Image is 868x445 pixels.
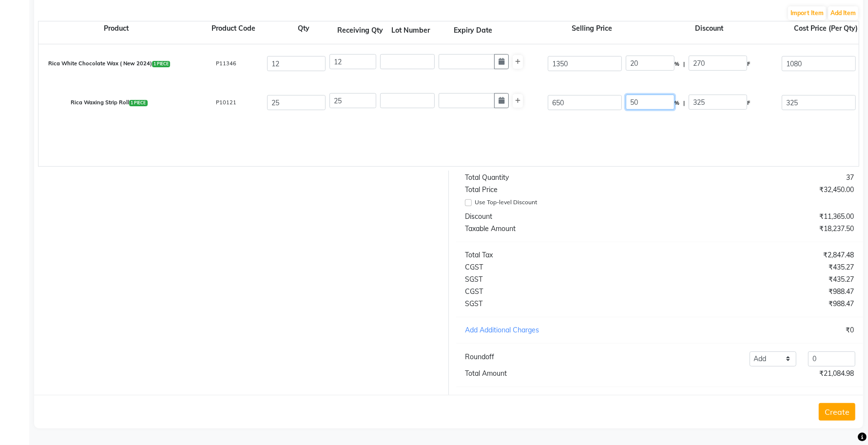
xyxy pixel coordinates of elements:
div: P11346 [187,54,265,74]
div: Discount [458,212,660,222]
div: P10121 [187,93,265,113]
div: Total Tax [458,250,660,260]
button: Import Item [788,6,826,20]
div: SGST [458,274,660,285]
div: ₹435.27 [659,274,861,285]
div: ₹21,084.98 [659,368,861,379]
div: 37 [659,173,861,183]
div: CGST [458,262,660,272]
div: ₹11,365.00 [659,212,861,222]
div: Discount [631,23,787,44]
div: Qty [272,23,335,44]
div: Total Quantity [458,173,660,183]
button: Add Item [828,6,858,20]
div: ₹988.47 [659,287,861,297]
div: Total Price [458,185,660,195]
div: Product [39,23,194,44]
div: Roundoff [465,352,495,362]
span: 1 PIECE [129,100,148,106]
div: ₹18,237.50 [659,224,861,234]
div: Add Additional Charges [458,325,660,335]
div: Rica White Chocolate Wax ( New 2024) [31,54,187,74]
div: ₹988.47 [659,299,861,309]
span: % [675,56,679,72]
div: Receiving Qty [337,25,384,36]
div: Lot Number [384,25,438,36]
div: ₹435.27 [659,262,861,272]
div: ₹0 [659,325,861,335]
label: Use Top-level Discount [475,198,538,207]
div: SGST [458,299,660,309]
span: | [683,95,685,111]
div: Taxable Amount [458,224,660,234]
button: Create [819,403,855,421]
span: 1 PIECE [152,61,171,67]
div: Expiry Date [438,25,508,36]
span: % [675,95,679,111]
span: | [683,56,685,72]
div: CGST [458,287,660,297]
span: Selling Price [570,22,615,35]
span: Cost Price (Per Qty) [792,22,860,35]
div: Product Code [194,23,272,44]
div: Total Amount [458,368,660,379]
div: Rica Waxing Strip Roll [31,93,187,113]
span: F [747,95,750,111]
div: ₹32,450.00 [659,185,861,195]
div: ₹2,847.48 [659,250,861,260]
span: F [747,56,750,72]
